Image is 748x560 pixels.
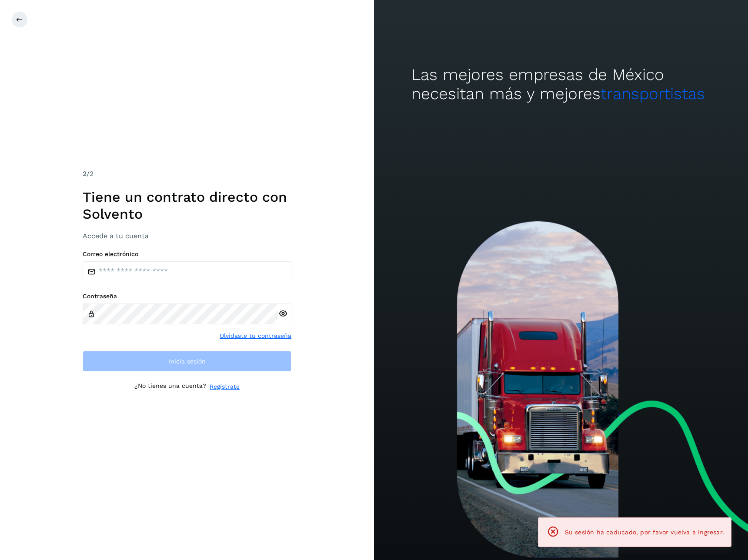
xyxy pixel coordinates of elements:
h1: Tiene un contrato directo con Solvento [83,189,291,222]
a: Regístrate [210,382,240,391]
span: Inicia sesión [169,358,206,364]
span: Su sesión ha caducado, por favor vuelva a ingresar. [565,529,724,536]
h2: Las mejores empresas de México necesitan más y mejores [411,65,711,104]
p: ¿No tienes una cuenta? [134,382,206,391]
a: Olvidaste tu contraseña [220,331,291,340]
label: Correo electrónico [83,250,291,258]
div: /2 [83,169,291,179]
label: Contraseña [83,293,291,300]
span: transportistas [601,84,705,103]
span: 2 [83,170,87,178]
h3: Accede a tu cuenta [83,232,291,240]
button: Inicia sesión [83,351,291,372]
